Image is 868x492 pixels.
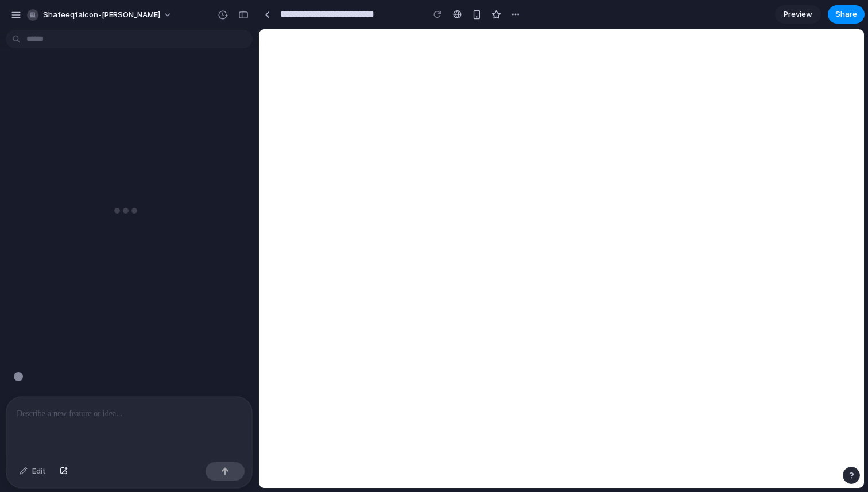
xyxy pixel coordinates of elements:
[775,5,821,24] a: Preview
[835,9,857,20] span: Share
[43,9,160,21] span: shafeeqfalcon-[PERSON_NAME]
[22,6,178,24] button: shafeeqfalcon-[PERSON_NAME]
[828,5,865,24] button: Share
[784,9,812,20] span: Preview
